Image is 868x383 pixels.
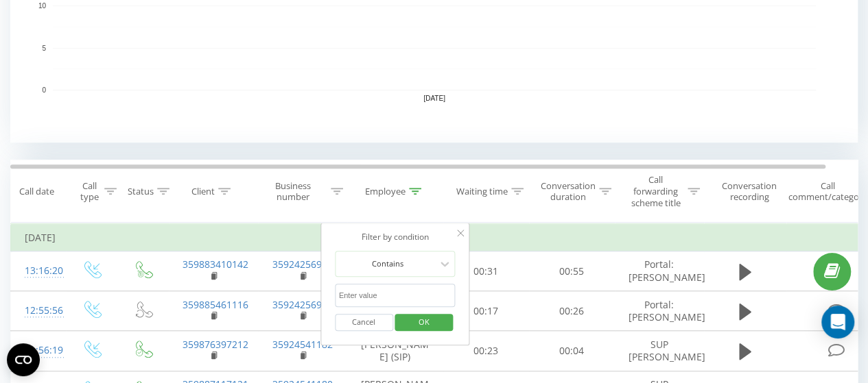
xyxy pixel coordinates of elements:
span: OK [405,311,443,332]
div: Conversation duration [541,180,596,203]
a: 35924541182 [272,338,333,351]
a: 35924256933 [272,258,333,271]
div: Employee [365,186,406,197]
button: OK [395,314,454,331]
a: 359876397212 [183,338,248,351]
input: Enter value [335,284,456,308]
div: Call date [19,186,54,197]
div: Status [128,186,154,197]
text: 5 [42,45,46,52]
a: 35924256939 [272,298,333,311]
td: [PERSON_NAME] (SIP) [347,331,443,371]
button: Open CMP widget [7,343,40,376]
div: Filter by condition [335,230,456,244]
td: 00:31 [443,251,529,291]
div: 12:55:56 [25,297,52,324]
div: Waiting time [456,186,508,197]
text: [DATE] [423,95,445,102]
td: 00:23 [443,331,529,371]
div: Call type [78,180,101,203]
div: Business number [258,180,328,203]
td: Portal: [PERSON_NAME] [615,251,704,291]
text: 10 [38,2,47,10]
div: Client [191,186,215,197]
td: 00:26 [529,291,615,331]
text: 0 [42,86,46,94]
td: 00:55 [529,251,615,291]
div: 11:56:19 [25,337,52,364]
button: Cancel [335,314,393,331]
td: Portal: [PERSON_NAME] [615,291,704,331]
div: 13:16:20 [25,258,52,284]
a: 359885461116 [183,298,248,311]
td: 00:17 [443,291,529,331]
div: Open Intercom Messenger [821,306,854,338]
td: 00:04 [529,331,615,371]
div: Conversation recording [716,180,782,203]
div: Call forwarding scheme title [626,174,684,209]
td: SUP [PERSON_NAME] [615,331,704,371]
div: Call comment/category [788,180,868,203]
a: 359883410142 [183,258,248,271]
